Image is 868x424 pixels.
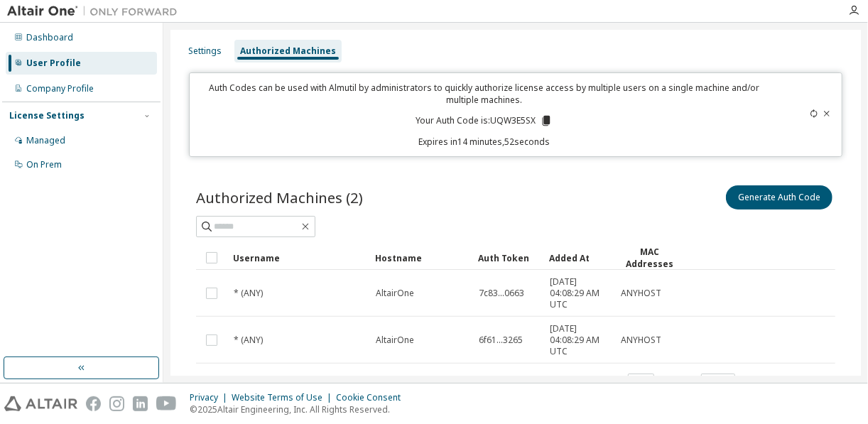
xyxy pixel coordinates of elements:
[9,110,85,121] div: License Settings
[188,45,222,57] div: Settings
[240,45,336,57] div: Authorized Machines
[198,136,769,148] p: Expires in 14 minutes, 52 seconds
[156,396,177,411] img: youtube.svg
[479,288,524,299] span: 7c83...0663
[234,288,263,299] span: * (ANY)
[375,246,467,269] div: Hostname
[190,403,409,415] p: © 2025 Altair Engineering, Inc. All Rights Reserved.
[550,323,608,357] span: [DATE] 04:08:29 AM UTC
[549,246,609,269] div: Added At
[232,392,336,403] div: Website Terms of Use
[86,396,101,411] img: facebook.svg
[190,392,232,403] div: Privacy
[621,288,661,299] span: ANYHOST
[479,335,523,346] span: 6f61...3265
[26,32,73,43] div: Dashboard
[4,396,77,411] img: altair_logo.svg
[416,114,553,127] p: Your Auth Code is: UQW3E5SX
[560,374,654,392] span: Items per page
[621,335,661,346] span: ANYHOST
[109,396,124,411] img: instagram.svg
[133,396,148,411] img: linkedin.svg
[26,58,81,69] div: User Profile
[620,246,680,270] div: MAC Addresses
[376,288,414,299] span: AltairOne
[550,276,608,310] span: [DATE] 04:08:29 AM UTC
[26,159,62,170] div: On Prem
[26,135,65,146] div: Managed
[478,246,538,269] div: Auth Token
[233,246,364,269] div: Username
[196,187,363,207] span: Authorized Machines (2)
[376,335,414,346] span: AltairOne
[667,374,735,392] span: Page n.
[7,4,185,18] img: Altair One
[198,82,769,106] p: Auth Codes can be used with Almutil by administrators to quickly authorize license access by mult...
[726,185,832,210] button: Generate Auth Code
[336,392,409,403] div: Cookie Consent
[234,335,263,346] span: * (ANY)
[26,83,94,94] div: Company Profile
